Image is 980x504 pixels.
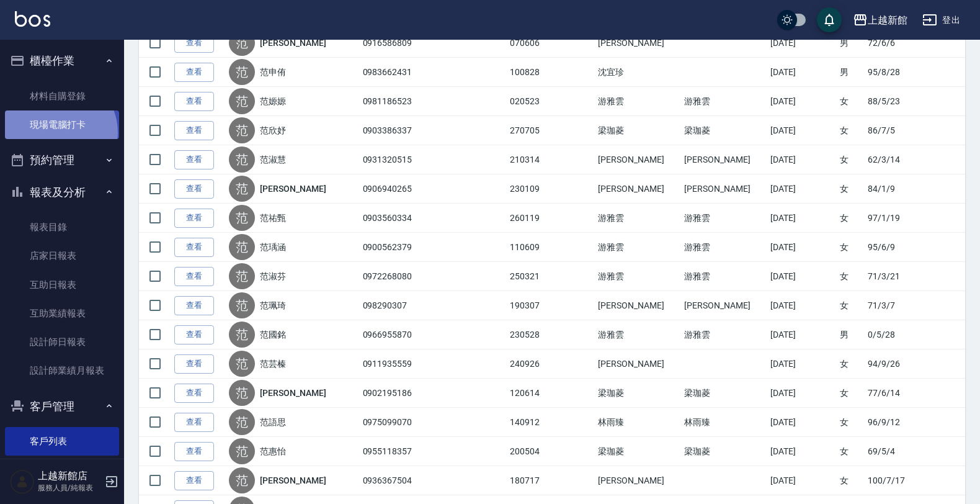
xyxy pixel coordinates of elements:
[865,349,916,379] td: 94/9/26
[174,92,214,111] a: 查看
[681,320,767,349] td: 游雅雲
[174,354,214,374] a: 查看
[837,233,865,262] td: 女
[5,356,119,385] a: 設計師業績月報表
[681,408,767,437] td: 林雨臻
[848,7,912,33] button: 上越新館
[174,442,214,461] a: 查看
[837,379,865,408] td: 女
[360,349,507,379] td: 0911935559
[507,320,595,349] td: 230528
[507,204,595,233] td: 260119
[767,349,837,379] td: [DATE]
[507,349,595,379] td: 240926
[360,116,507,145] td: 0903386337
[260,124,286,137] a: 范欣妤
[360,408,507,437] td: 0975099070
[229,117,255,143] div: 范
[595,204,681,233] td: 游雅雲
[837,262,865,291] td: 女
[507,145,595,174] td: 210314
[767,466,837,495] td: [DATE]
[507,174,595,204] td: 230109
[837,145,865,174] td: 女
[917,9,965,32] button: 登出
[260,387,326,399] a: [PERSON_NAME]
[260,153,286,166] a: 范淑慧
[837,466,865,495] td: 女
[5,144,119,176] button: 預約管理
[837,349,865,379] td: 女
[507,437,595,466] td: 200504
[767,87,837,116] td: [DATE]
[595,437,681,466] td: 梁珈菱
[767,116,837,145] td: [DATE]
[837,116,865,145] td: 女
[174,63,214,82] a: 查看
[837,408,865,437] td: 女
[767,58,837,87] td: [DATE]
[865,204,916,233] td: 97/1/19
[865,233,916,262] td: 95/6/9
[595,466,681,495] td: [PERSON_NAME]
[5,82,119,110] a: 材料自購登錄
[260,416,286,428] a: 范語思
[360,320,507,349] td: 0966955870
[174,267,214,286] a: 查看
[595,349,681,379] td: [PERSON_NAME]
[360,58,507,87] td: 0983662431
[229,467,255,493] div: 范
[767,29,837,58] td: [DATE]
[595,87,681,116] td: 游雅雲
[681,145,767,174] td: [PERSON_NAME]
[595,116,681,145] td: 梁珈菱
[681,262,767,291] td: 游雅雲
[5,299,119,328] a: 互助業績報表
[174,471,214,490] a: 查看
[360,291,507,320] td: 098290307
[15,11,50,27] img: Logo
[229,322,255,348] div: 范
[681,437,767,466] td: 梁珈菱
[360,379,507,408] td: 0902195186
[865,145,916,174] td: 62/3/14
[229,205,255,231] div: 范
[595,262,681,291] td: 游雅雲
[865,29,916,58] td: 72/6/6
[260,241,286,253] a: 范瑀涵
[865,58,916,87] td: 95/8/28
[38,482,101,493] p: 服務人員/純報表
[260,66,286,78] a: 范申侑
[174,179,214,199] a: 查看
[229,176,255,202] div: 范
[174,413,214,432] a: 查看
[507,116,595,145] td: 270705
[5,176,119,209] button: 報表及分析
[767,379,837,408] td: [DATE]
[868,12,907,28] div: 上越新館
[837,437,865,466] td: 女
[174,238,214,257] a: 查看
[865,437,916,466] td: 69/5/4
[507,466,595,495] td: 180717
[174,296,214,315] a: 查看
[837,320,865,349] td: 男
[260,182,326,195] a: [PERSON_NAME]
[174,121,214,140] a: 查看
[865,320,916,349] td: 0/5/28
[260,328,286,341] a: 范國銘
[681,87,767,116] td: 游雅雲
[681,233,767,262] td: 游雅雲
[229,234,255,260] div: 范
[5,390,119,423] button: 客戶管理
[229,292,255,318] div: 范
[5,110,119,139] a: 現場電腦打卡
[229,88,255,114] div: 范
[767,320,837,349] td: [DATE]
[5,241,119,270] a: 店家日報表
[595,379,681,408] td: 梁珈菱
[595,320,681,349] td: 游雅雲
[174,209,214,228] a: 查看
[817,7,842,32] button: save
[260,95,286,107] a: 范嫄嫄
